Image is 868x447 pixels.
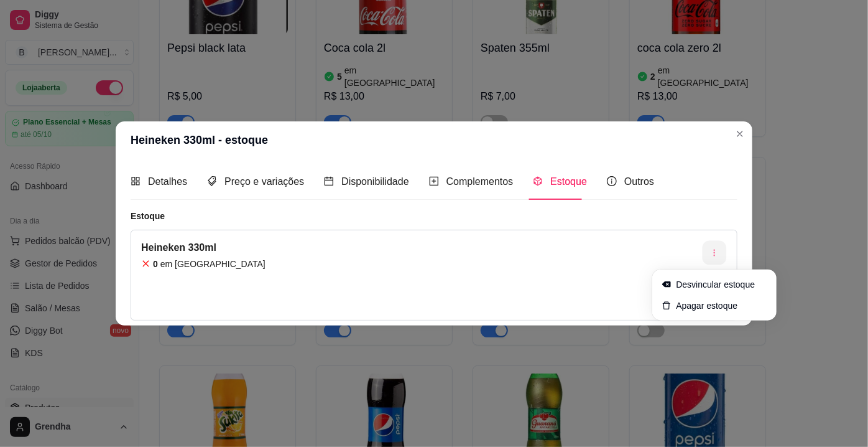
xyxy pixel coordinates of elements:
span: appstore [131,176,141,186]
span: Disponibilidade [341,176,409,187]
span: calendar [324,176,334,186]
span: Desvincular estoque [676,278,767,291]
article: Heineken 330ml [141,240,265,255]
span: Estoque [550,176,587,187]
ul: stock Actions [657,275,772,316]
button: Close [730,124,750,144]
article: 0 [153,258,158,270]
span: code-sandbox [533,176,543,186]
span: Outros [624,176,654,187]
span: Detalhes [148,176,187,187]
div: stock Actions [655,272,774,318]
span: tags [207,176,217,186]
span: plus-square [429,176,439,186]
span: info-circle [607,176,617,186]
article: em [GEOGRAPHIC_DATA] [160,258,265,270]
span: delete [662,301,671,310]
span: Apagar estoque [676,299,767,312]
span: Preço e variações [224,176,304,187]
header: Heineken 330ml - estoque [116,121,752,159]
span: Complementos [446,176,514,187]
article: Estoque [131,210,737,222]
